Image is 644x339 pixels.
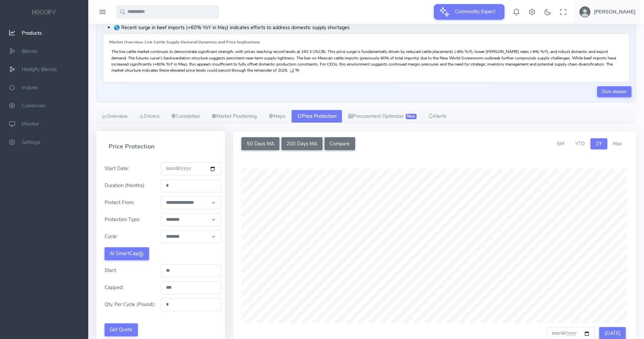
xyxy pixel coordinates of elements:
label: Protection Type: [100,216,144,224]
button: Compare [325,137,355,150]
span: Monitor [22,121,39,127]
li: 🌎 Recent surge in beef imports (+60% YoY in May) indicates efforts to address domestic supply sho... [114,24,629,32]
span: New [406,114,417,119]
a: Commodity Expert [434,8,504,15]
a: Overview [96,110,133,123]
a: Alerts [422,110,452,123]
span: Currencies [22,103,45,109]
a: Correlation [165,110,206,123]
label: Start Date: [100,165,133,173]
span: Indices [22,84,38,91]
select: Default select example [161,196,221,209]
label: Start: [100,267,121,274]
label: Duration (Months) [100,182,149,190]
span: Commodity Expert [451,4,499,19]
span: YTD [575,140,585,147]
span: Settings [22,139,40,146]
span: 1Y [596,140,602,147]
h5: [PERSON_NAME] [594,9,636,15]
label: Protect From: [100,199,138,207]
label: Capped: [100,284,128,291]
span: 6M [557,140,564,147]
a: Drivers [133,110,165,123]
span: Products [22,30,42,36]
span: Blends [22,48,37,55]
h6: Market Overview: Live Cattle Supply-Demand Dynamics and Price Implications [109,40,623,44]
a: Market Positioning [206,110,263,123]
span: Hedgify Blends [22,66,57,73]
button: 200 Days MA [281,137,323,150]
p: The live cattle market continues to demonstrate significant strength, with prices reaching record... [111,49,621,73]
a: Dive deeper [597,86,631,97]
a: Procurement Optimizer [342,110,422,123]
label: Qty. Per Cycle (Pound): [100,301,159,308]
select: Default select example [161,230,221,243]
a: Price Protection [291,110,342,123]
h4: Price Protection [100,137,221,156]
button: Commodity Expert [434,4,504,20]
img: logo [31,9,57,16]
label: Cycle: [100,233,122,240]
button: Get Quote [105,323,138,336]
button: 50 Days MA [241,137,279,150]
img: user-image [579,6,590,17]
a: Maps [263,110,291,123]
span: Max [613,140,622,147]
button: AI SmartCap [105,247,149,260]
